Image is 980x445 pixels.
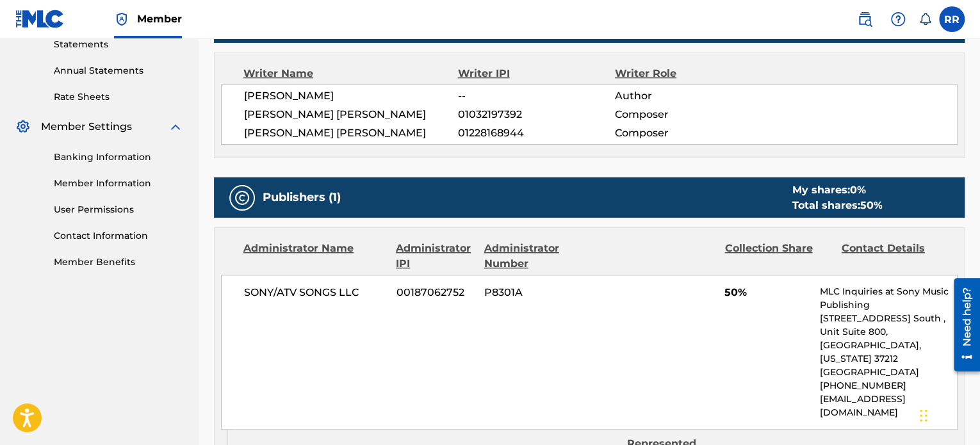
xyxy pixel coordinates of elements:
[458,125,615,141] span: 01228168944
[396,241,475,271] div: Administrator IPI
[54,229,183,243] a: Contact Information
[916,384,980,445] div: Widget de chat
[54,255,183,269] a: Member Benefits
[820,312,957,339] p: [STREET_ADDRESS] South , Unit Suite 800,
[244,107,458,122] span: [PERSON_NAME] [PERSON_NAME]
[244,125,458,141] span: [PERSON_NAME] [PERSON_NAME]
[842,241,949,271] div: Contact Details
[243,66,458,81] div: Writer Name
[820,285,957,312] p: MLC Inquiries at Sony Music Publishing
[916,384,980,445] iframe: Chat Widget
[615,88,758,104] span: Author
[54,90,183,104] a: Rate Sheets
[54,150,183,164] a: Banking Information
[41,119,132,134] span: Member Settings
[820,339,957,366] p: [GEOGRAPHIC_DATA], [US_STATE] 37212
[890,12,906,27] img: help
[920,396,927,435] div: Arrastrar
[792,182,882,198] div: My shares:
[724,241,831,271] div: Collection Share
[852,6,878,32] a: Public Search
[243,241,386,271] div: Administrator Name
[168,119,183,134] img: expand
[54,203,183,216] a: User Permissions
[263,190,341,205] h5: Publishers (1)
[792,198,882,213] div: Total shares:
[244,285,387,300] span: SONY/ATV SONGS LLC
[15,119,31,134] img: Member Settings
[944,273,980,376] iframe: Resource Center
[857,12,872,27] img: search
[396,285,475,300] span: 00187062752
[15,10,65,28] img: MLC Logo
[54,38,183,51] a: Statements
[939,6,965,32] div: User Menu
[54,64,183,77] a: Annual Statements
[234,190,250,206] img: Publishers
[458,88,615,104] span: --
[114,12,129,27] img: Top Rightsholder
[724,285,810,300] span: 50%
[615,107,758,122] span: Composer
[820,392,957,419] p: [EMAIL_ADDRESS][DOMAIN_NAME]
[137,12,182,26] span: Member
[919,13,931,26] div: Notifications
[244,88,458,104] span: [PERSON_NAME]
[54,177,183,190] a: Member Information
[885,6,911,32] div: Help
[458,66,615,81] div: Writer IPI
[615,66,758,81] div: Writer Role
[860,199,882,211] span: 50 %
[849,184,865,196] span: 0 %
[458,107,615,122] span: 01032197392
[820,379,957,392] p: [PHONE_NUMBER]
[484,241,591,271] div: Administrator Number
[820,366,957,379] p: [GEOGRAPHIC_DATA]
[484,285,591,300] span: P8301A
[615,125,758,141] span: Composer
